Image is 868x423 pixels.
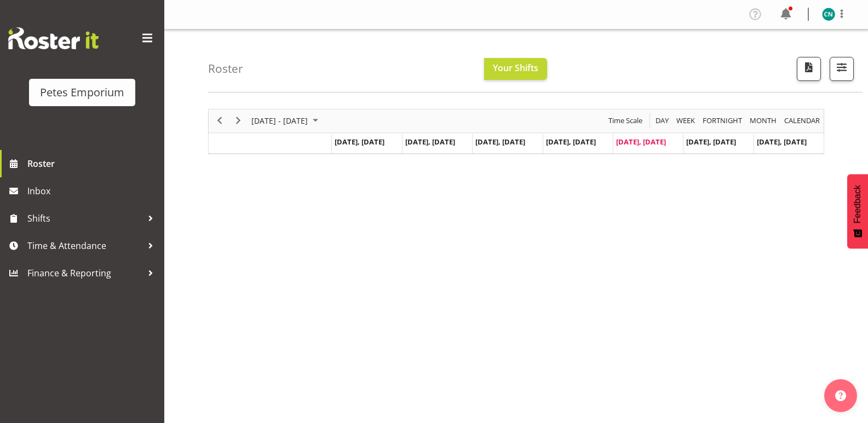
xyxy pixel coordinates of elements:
button: Filter Shifts [830,57,854,81]
span: Shifts [27,210,142,227]
span: Your Shifts [493,62,538,74]
span: Time & Attendance [27,237,142,254]
button: Your Shifts [484,58,547,80]
button: Feedback - Show survey [847,174,868,248]
h4: Roster [208,62,243,75]
span: Inbox [27,183,159,199]
button: Download a PDF of the roster according to the set date range. [797,57,821,81]
img: christine-neville11214.jpg [822,8,835,21]
img: Rosterit website logo [8,27,99,49]
span: Roster [27,155,159,172]
span: Feedback [853,185,863,223]
img: help-xxl-2.png [835,390,846,401]
div: Petes Emporium [40,84,124,101]
span: Finance & Reporting [27,265,142,281]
